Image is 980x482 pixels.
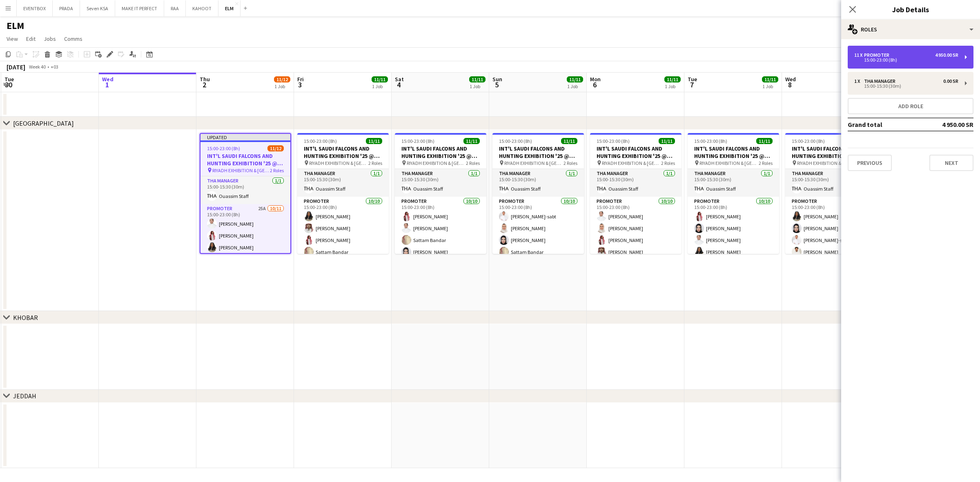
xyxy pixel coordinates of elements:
app-job-card: 15:00-23:00 (8h)11/11INT'L SAUDI FALCONS AND HUNTING EXHIBITION '25 @ [GEOGRAPHIC_DATA] - [GEOGRA... [492,133,584,254]
app-card-role: THA Manager1/115:00-15:30 (30m)Ouassim Staff [492,169,584,197]
div: 15:00-23:00 (8h) [854,58,958,62]
app-job-card: 15:00-23:00 (8h)11/11INT'L SAUDI FALCONS AND HUNTING EXHIBITION '25 @ [GEOGRAPHIC_DATA] - [GEOGRA... [590,133,682,254]
button: RAA [164,0,186,16]
span: 11/11 [366,138,382,144]
app-card-role: THA Manager1/115:00-15:30 (30m)Ouassim Staff [395,169,486,197]
app-card-role: THA Manager1/115:00-15:30 (30m)Ouassim Staff [200,176,290,204]
span: 15:00-23:00 (8h) [792,138,825,144]
div: 1 Job [762,83,778,89]
div: 1 Job [567,83,583,89]
h3: INT'L SAUDI FALCONS AND HUNTING EXHIBITION '25 @ [GEOGRAPHIC_DATA] - [GEOGRAPHIC_DATA] [590,145,682,160]
span: RIYADH EXHIBITION & [GEOGRAPHIC_DATA] - [GEOGRAPHIC_DATA] [212,167,270,173]
span: Fri [297,76,304,83]
span: Thu [200,76,210,83]
app-card-role: Promoter10/1015:00-23:00 (8h)[PERSON_NAME][PERSON_NAME][PERSON_NAME]-sabt[PERSON_NAME] [785,197,877,331]
app-job-card: 15:00-23:00 (8h)11/11INT'L SAUDI FALCONS AND HUNTING EXHIBITION '25 @ [GEOGRAPHIC_DATA] - [GEOGRA... [688,133,779,254]
span: 15:00-23:00 (8h) [694,138,727,144]
button: Next [929,155,973,171]
button: MAKE IT PERFECT [115,0,164,16]
span: 11/11 [756,138,773,144]
a: Edit [23,33,39,44]
span: 1 [101,80,114,89]
span: 2 Roles [759,160,773,166]
span: RIYADH EXHIBITION & [GEOGRAPHIC_DATA] - [GEOGRAPHIC_DATA] [309,160,368,166]
app-card-role: Promoter10/1015:00-23:00 (8h)[PERSON_NAME][PERSON_NAME]Sattam Bandar[PERSON_NAME] [395,197,486,331]
h3: INT'L SAUDI FALCONS AND HUNTING EXHIBITION '25 @ [GEOGRAPHIC_DATA] - [GEOGRAPHIC_DATA] [492,145,584,160]
span: Week 40 [27,64,47,70]
span: 2 [198,80,210,89]
div: 1 x [854,78,864,84]
span: 11/11 [561,138,577,144]
span: RIYADH EXHIBITION & [GEOGRAPHIC_DATA] - [GEOGRAPHIC_DATA] [699,160,759,166]
span: 2 Roles [270,167,284,173]
h3: INT'L SAUDI FALCONS AND HUNTING EXHIBITION '25 @ [GEOGRAPHIC_DATA] - [GEOGRAPHIC_DATA] [297,145,389,160]
app-card-role: Promoter10/1015:00-23:00 (8h)[PERSON_NAME][PERSON_NAME][PERSON_NAME][PERSON_NAME] [688,197,779,331]
span: Wed [785,76,796,83]
span: 15:00-23:00 (8h) [304,138,337,144]
td: Grand total [848,118,922,131]
div: Promoter [864,52,893,58]
app-card-role: Promoter25A10/1115:00-23:00 (8h)[PERSON_NAME][PERSON_NAME][PERSON_NAME] [200,204,290,350]
button: Seven KSA [80,0,115,16]
app-card-role: Promoter10/1015:00-23:00 (8h)[PERSON_NAME][PERSON_NAME][PERSON_NAME]Sattam Bandar [297,197,389,331]
h3: INT'L SAUDI FALCONS AND HUNTING EXHIBITION '25 @ [GEOGRAPHIC_DATA] - [GEOGRAPHIC_DATA] [200,152,290,167]
app-card-role: THA Manager1/115:00-15:30 (30m)Ouassim Staff [688,169,779,197]
div: 15:00-23:00 (8h)11/11INT'L SAUDI FALCONS AND HUNTING EXHIBITION '25 @ [GEOGRAPHIC_DATA] - [GEOGRA... [395,133,486,254]
div: 1 Job [470,83,485,89]
div: KHOBAR [13,313,38,322]
app-job-card: Updated15:00-23:00 (8h)11/12INT'L SAUDI FALCONS AND HUNTING EXHIBITION '25 @ [GEOGRAPHIC_DATA] - ... [200,133,291,254]
a: Comms [61,33,86,44]
span: Jobs [44,35,56,42]
span: View [7,35,18,42]
span: RIYADH EXHIBITION & [GEOGRAPHIC_DATA] - [GEOGRAPHIC_DATA] [602,160,661,166]
span: 15:00-23:00 (8h) [499,138,532,144]
div: 0.00 SR [943,78,958,84]
span: 15:00-23:00 (8h) [207,145,240,151]
h3: INT'L SAUDI FALCONS AND HUNTING EXHIBITION '25 @ [GEOGRAPHIC_DATA] - [GEOGRAPHIC_DATA] [395,145,486,160]
button: PRADA [53,0,80,16]
span: Mon [590,76,601,83]
h3: INT'L SAUDI FALCONS AND HUNTING EXHIBITION '25 @ [GEOGRAPHIC_DATA] - [GEOGRAPHIC_DATA] [688,145,779,160]
span: 11/11 [659,138,675,144]
a: View [3,33,21,44]
span: 11/11 [463,138,480,144]
div: THA Manager [864,78,899,84]
div: [GEOGRAPHIC_DATA] [13,119,74,127]
h1: ELM [7,20,24,32]
span: 11/12 [274,76,290,82]
h3: INT'L SAUDI FALCONS AND HUNTING EXHIBITION '25 @ [GEOGRAPHIC_DATA] - [GEOGRAPHIC_DATA] [785,145,877,160]
span: 2 Roles [466,160,480,166]
span: RIYADH EXHIBITION & [GEOGRAPHIC_DATA] - [GEOGRAPHIC_DATA] [504,160,563,166]
span: 11/12 [267,145,284,151]
td: 4 950.00 SR [922,118,973,131]
span: Comms [64,35,82,42]
div: 4 950.00 SR [935,52,958,58]
span: 2 Roles [661,160,675,166]
span: 2 Roles [563,160,577,166]
button: KAHOOT [186,0,218,16]
app-job-card: 15:00-23:00 (8h)11/11INT'L SAUDI FALCONS AND HUNTING EXHIBITION '25 @ [GEOGRAPHIC_DATA] - [GEOGRA... [785,133,877,254]
app-card-role: THA Manager1/115:00-15:30 (30m)Ouassim Staff [785,169,877,197]
div: Updated [200,134,290,140]
span: Sat [395,76,404,83]
span: 11/11 [567,76,583,82]
div: 1 Job [372,83,388,89]
span: 3 [296,80,304,89]
app-card-role: Promoter10/1015:00-23:00 (8h)[PERSON_NAME][PERSON_NAME][PERSON_NAME][PERSON_NAME] [590,197,682,331]
app-job-card: 15:00-23:00 (8h)11/11INT'L SAUDI FALCONS AND HUNTING EXHIBITION '25 @ [GEOGRAPHIC_DATA] - [GEOGRA... [297,133,389,254]
span: Tue [4,76,14,83]
span: Edit [26,35,36,42]
span: 2 Roles [368,160,382,166]
span: 11/11 [372,76,388,82]
span: 11/11 [664,76,681,82]
span: 15:00-23:00 (8h) [597,138,630,144]
span: 5 [491,80,502,89]
span: 11/11 [469,76,486,82]
span: RIYADH EXHIBITION & [GEOGRAPHIC_DATA] - [GEOGRAPHIC_DATA] [407,160,466,166]
span: 15:00-23:00 (8h) [401,138,434,144]
div: +03 [51,64,58,70]
div: [DATE] [7,63,25,71]
span: RIYADH EXHIBITION & [GEOGRAPHIC_DATA] - [GEOGRAPHIC_DATA] [797,160,856,166]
